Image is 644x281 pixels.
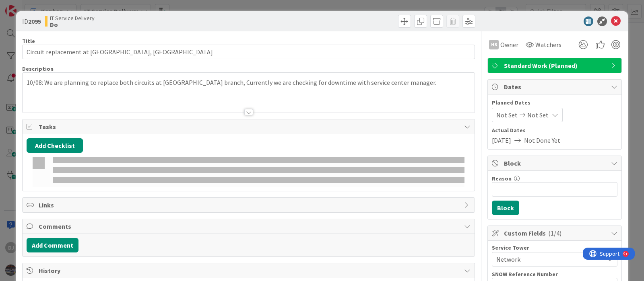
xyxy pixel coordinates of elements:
span: Custom Fields [504,228,607,238]
span: [DATE] [492,135,511,145]
span: Links [39,200,460,210]
button: Add Checklist [27,138,83,153]
div: HS [489,40,499,49]
span: IT Service Delivery [50,15,95,21]
span: Watchers [535,40,561,49]
span: Description [22,65,54,72]
button: Add Comment [27,238,78,252]
span: Owner [500,40,518,49]
span: History [39,266,460,275]
span: Comments [39,222,460,231]
input: type card name here... [22,45,475,59]
span: Block [504,158,607,168]
span: ID [22,16,41,26]
span: Actual Dates [492,126,617,135]
span: Support [17,1,37,11]
div: Service Tower [492,245,617,250]
label: Title [22,37,35,45]
label: SNOW Reference Number [492,271,558,278]
button: Block [492,201,519,215]
span: Not Done Yet [524,135,560,145]
b: Do [50,21,95,28]
span: ( 1/4 ) [548,229,561,237]
p: 10/08: We are planning to replace both circuits at [GEOGRAPHIC_DATA] branch, Currently we are che... [27,78,471,87]
b: 2095 [28,17,41,25]
span: Standard Work (Planned) [504,61,607,70]
label: Reason [492,175,512,182]
span: Planned Dates [492,98,617,107]
span: Not Set [527,110,549,120]
span: Network [496,254,603,264]
span: Dates [504,82,607,92]
span: Tasks [39,122,460,131]
div: 9+ [41,3,45,10]
span: Not Set [496,110,518,120]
